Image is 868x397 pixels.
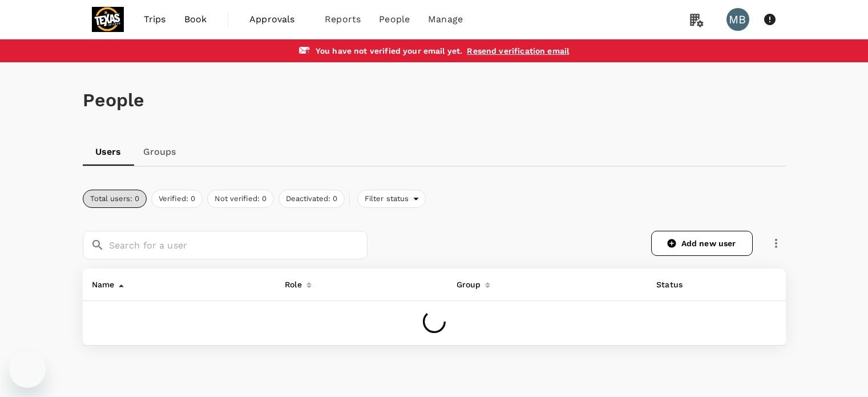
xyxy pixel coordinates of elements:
[249,13,306,26] span: Approvals
[278,190,345,208] button: Deactivated: 0
[467,46,569,55] a: Resend verification email
[87,273,115,291] div: Name
[726,8,749,31] div: MB
[207,190,274,208] button: Not verified: 0
[83,7,135,32] img: Texas Chicken (Malaysia) Sdn Bhd
[134,138,185,166] a: Groups
[299,47,311,55] img: email-alert
[647,268,716,301] th: Status
[9,351,46,388] iframe: Button to launch messaging window
[357,190,426,208] div: Filter status
[428,13,463,26] span: Manage
[316,46,463,55] span: You have not verified your email yet .
[184,13,207,26] span: Book
[358,194,414,204] span: Filter status
[83,90,786,111] h1: People
[83,190,147,208] button: Total users: 0
[280,273,302,291] div: Role
[651,231,753,256] a: Add new user
[83,138,134,166] a: Users
[325,13,361,26] span: Reports
[144,13,166,26] span: Trips
[151,190,203,208] button: Verified: 0
[109,231,368,259] input: Search for a user
[452,273,481,291] div: Group
[379,13,410,26] span: People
